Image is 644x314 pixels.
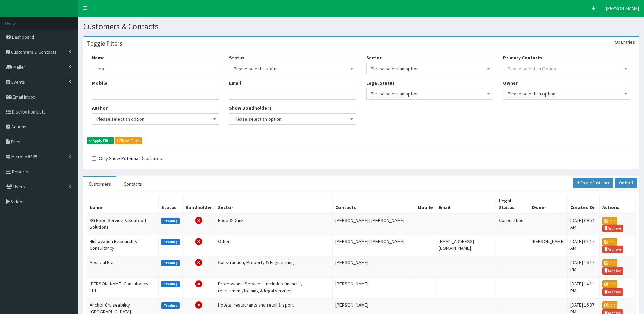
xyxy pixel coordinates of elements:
[234,114,352,124] span: Please select an option
[615,178,637,188] a: On Hold
[508,66,556,72] span: Please select an Option
[12,109,46,115] span: Distribution Lists
[11,49,57,55] span: Customers & Contacts
[92,80,107,86] label: Mobile
[333,256,415,277] td: [PERSON_NAME]
[229,80,241,86] label: Email
[602,217,617,225] a: Edit
[12,34,34,40] span: Dashboard
[11,79,25,85] span: Events
[83,177,116,191] a: Customers
[92,155,162,162] label: Only Show Potential Duplicates
[508,89,626,99] span: Please select an option
[602,301,617,309] a: Edit
[87,40,122,47] h3: Toggle Filters
[496,214,529,235] td: Corporation
[183,194,215,214] th: Bondholder
[366,88,493,100] span: Please select an option
[503,80,518,86] label: Owner
[87,256,159,277] td: Aesseal Plc
[496,194,529,214] th: Legal Status
[529,194,567,214] th: Owner
[602,238,617,246] a: Edit
[118,177,147,191] a: Contacts
[615,39,620,45] span: 90
[436,235,496,256] td: [EMAIL_ADDRESS][DOMAIN_NAME]
[115,137,142,144] a: Reset Filter
[602,259,617,267] a: Edit
[602,246,623,253] a: Archive
[366,63,493,74] span: Please select an option
[229,63,356,74] span: Please select a status
[87,235,159,256] td: 4Innovation Research & Consultancy
[333,277,415,298] td: [PERSON_NAME]
[229,105,272,111] label: Show Bondholders
[436,194,496,214] th: Email
[567,277,599,298] td: [DATE] 14:11 PM
[567,194,599,214] th: Created On
[333,214,415,235] td: [PERSON_NAME] | [PERSON_NAME]
[215,235,333,256] td: Other
[159,194,183,214] th: Status
[602,267,623,275] a: Archive
[366,54,382,61] label: Sector
[567,256,599,277] td: [DATE] 16:17 PM
[13,184,25,190] span: Users
[13,94,35,100] span: Email Inbox
[371,64,489,73] span: Please select an option
[602,288,623,296] a: Archive
[92,156,96,161] input: Only Show Potential Duplicates
[573,178,613,188] a: Create Customer
[529,235,567,256] td: [PERSON_NAME]
[161,218,180,224] label: Trading
[11,139,20,145] span: Files
[215,277,333,298] td: Professional Services - includes financial, recruitment/training & legal services
[92,113,219,125] span: Please select an option
[83,22,639,31] h1: Customers & Contacts
[215,194,333,214] th: Sector
[96,114,215,124] span: Please select an option
[12,169,29,175] span: Reports
[621,39,635,45] span: Entries
[215,214,333,235] td: Food & Drink
[215,256,333,277] td: Construction, Property & Engineering
[11,198,25,205] span: Videos
[567,214,599,235] td: [DATE] 09:54 AM
[606,5,639,12] span: [PERSON_NAME]
[87,214,159,235] td: 3G Food Service & Seafood Solutions
[229,54,244,61] label: Status
[503,54,542,61] label: Primary Contacts
[415,194,436,214] th: Mobile
[161,302,180,309] label: Trading
[87,277,159,298] td: [PERSON_NAME] Consultancy Ltd
[11,154,37,160] span: Microsoft365
[92,105,108,111] label: Author
[161,260,180,266] label: Trading
[599,194,635,214] th: Actions
[567,235,599,256] td: [DATE] 08:17 AM
[161,281,180,287] label: Trading
[366,80,395,86] label: Legal Status
[161,239,180,245] label: Trading
[87,137,114,144] button: Apply Filter
[92,54,105,61] label: Name
[371,89,489,99] span: Please select an option
[11,124,26,130] span: Actions
[602,225,623,232] a: Archive
[333,194,415,214] th: Contacts
[333,235,415,256] td: [PERSON_NAME] | [PERSON_NAME]
[602,280,617,288] a: Edit
[87,194,159,214] th: Name
[229,113,356,125] span: Please select an option
[13,64,25,70] span: Mailer
[503,88,630,100] span: Please select an option
[234,64,352,73] span: Please select a status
